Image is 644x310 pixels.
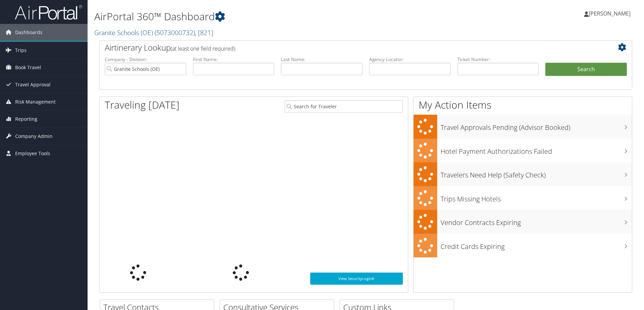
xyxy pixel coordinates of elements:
[441,143,632,156] h3: Hotel Payment Authorizations Failed
[589,10,631,17] span: [PERSON_NAME]
[414,162,632,186] a: Travelers Need Help (Safety Check)
[441,167,632,180] h3: Travelers Need Help (Safety Check)
[15,59,41,76] span: Book Travel
[414,186,632,210] a: Trips Missing Hotels
[414,98,632,112] h1: My Action Items
[105,56,186,63] label: Company - Division:
[441,119,632,132] h3: Travel Approvals Pending (Advisor Booked)
[15,111,37,128] span: Reporting
[369,56,451,63] label: Agency Locator:
[441,191,632,204] h3: Trips Missing Hotels
[193,56,275,63] label: First Name:
[195,28,213,37] span: , [ 821 ]
[105,42,582,53] h2: Airtinerary Lookup
[285,100,403,113] input: Search for Traveler
[281,56,362,63] label: Last Name:
[15,145,50,162] span: Employee Tools
[15,128,53,145] span: Company Admin
[414,234,632,258] a: Credit Cards Expiring
[545,63,627,76] button: Search
[15,24,42,41] span: Dashboards
[414,210,632,234] a: Vendor Contracts Expiring
[310,273,403,285] a: View SecurityLogic®
[15,93,56,110] span: Risk Management
[94,9,456,24] h1: AirPortal 360™ Dashboard
[441,238,632,251] h3: Credit Cards Expiring
[15,42,27,59] span: Trips
[15,4,82,20] img: airportal-logo.png
[15,76,51,93] span: Travel Approval
[155,28,195,37] span: ( 5073000732 )
[441,215,632,227] h3: Vendor Contracts Expiring
[457,56,539,63] label: Ticket Number:
[94,28,213,37] a: Granite Schools (OE)
[171,45,235,52] span: (at least one field required)
[414,139,632,163] a: Hotel Payment Authorizations Failed
[584,3,637,24] a: [PERSON_NAME]
[105,98,180,112] h1: Traveling [DATE]
[414,115,632,139] a: Travel Approvals Pending (Advisor Booked)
